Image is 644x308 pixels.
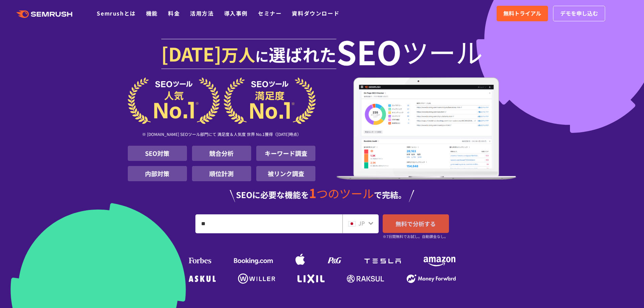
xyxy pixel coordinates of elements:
[258,9,282,17] a: セミナー
[128,124,316,146] div: ※ [DOMAIN_NAME] SEOツール部門にて 満足度＆人気度 世界 No.1獲得（[DATE]時点）
[221,42,255,66] span: 万人
[190,9,214,17] a: 活用方法
[560,9,598,18] span: デモを申し込む
[553,6,605,21] a: デモを申し込む
[402,38,483,65] span: ツール
[309,184,316,202] span: 1
[358,219,365,227] span: JP
[128,146,187,161] li: SEO対策
[255,46,269,66] span: に
[97,9,136,17] a: Semrushとは
[396,219,436,228] span: 無料で分析する
[503,9,541,18] span: 無料トライアル
[497,6,548,21] a: 無料トライアル
[256,166,315,181] li: 被リンク調査
[383,214,449,233] a: 無料で分析する
[146,9,158,17] a: 機能
[128,187,517,202] div: SEOに必要な機能を
[269,42,336,66] span: 選ばれた
[224,9,248,17] a: 導入事例
[316,185,374,202] span: つのツール
[383,233,448,240] small: ※7日間無料でお試し。自動課金なし。
[192,166,251,181] li: 順位計測
[192,146,251,161] li: 競合分析
[168,9,180,17] a: 料金
[161,40,221,67] span: [DATE]
[128,166,187,181] li: 内部対策
[256,146,315,161] li: キーワード調査
[292,9,339,17] a: 資料ダウンロード
[374,189,406,200] span: で完結。
[196,215,342,233] input: URL、キーワードを入力してください
[336,38,402,65] span: SEO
